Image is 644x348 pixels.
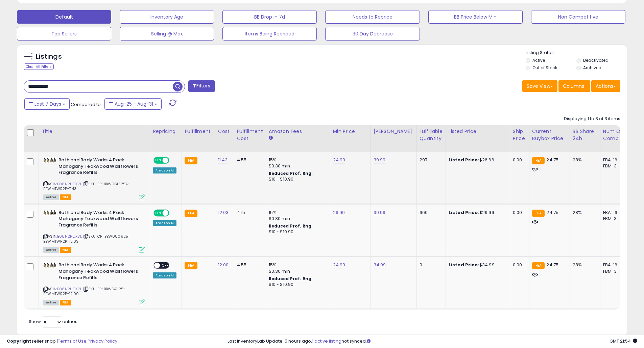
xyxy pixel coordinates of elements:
b: Listed Price: [449,262,479,268]
div: 297 [420,157,440,163]
p: Listing States: [526,50,627,56]
div: FBA: 16 [603,262,625,268]
a: Terms of Use [58,338,87,344]
div: $34.99 [449,262,505,268]
div: Ship Price [513,128,526,142]
div: $10 - $10.90 [269,229,325,235]
div: $29.99 [449,210,505,216]
small: FBA [185,210,197,217]
button: Items Being Repriced [222,27,317,41]
label: Archived [583,65,601,71]
button: Default [17,10,111,24]
span: ON [154,210,163,216]
span: All listings currently available for purchase on Amazon [43,247,59,253]
div: 0 [420,262,440,268]
a: Privacy Policy [88,338,117,344]
div: Fulfillment Cost [237,128,263,142]
span: 24.75 [546,157,558,163]
b: Reduced Prof. Rng. [269,170,313,176]
span: OFF [160,263,171,268]
div: $10 - $10.90 [269,282,325,288]
div: FBA: 16 [603,157,625,163]
img: 41A6a2VB8IL._SL40_.jpg [43,210,57,216]
b: Reduced Prof. Rng. [269,276,313,282]
div: Fulfillable Quantity [420,128,443,142]
div: [PERSON_NAME] [374,128,414,135]
small: FBA [532,157,545,164]
a: 12.00 [218,262,229,268]
span: FBA [60,194,71,200]
strong: Copyright [7,338,31,344]
b: Reduced Prof. Rng. [269,223,313,229]
small: Amazon Fees. [269,135,273,141]
div: Num of Comp. [603,128,628,142]
span: | SKU: PP-BBW061525A-BBWMTWR2P-11.43 [43,181,130,191]
div: 0.00 [513,210,524,216]
div: Amazon AI [153,220,176,226]
div: 15% [269,210,325,216]
div: FBM: 3 [603,163,625,169]
a: B08N2HDXVL [57,181,82,187]
b: Bath and Body Works 4 Pack Mahogany Teakwood Wallflowers Fragrance Refills [58,157,141,178]
small: FBA [532,210,545,217]
span: | SKU: PP-BBW041125-BBWMTWR2P-12.00 [43,286,125,296]
a: 24.99 [333,262,345,268]
a: 29.99 [333,209,345,216]
button: 30 Day Decrease [325,27,420,41]
div: ASIN: [43,210,145,252]
div: FBM: 3 [603,216,625,222]
b: Listed Price: [449,157,479,163]
button: BB Drop in 7d [222,10,317,24]
div: 28% [573,210,595,216]
label: Deactivated [583,57,609,63]
div: seller snap | | [7,338,117,345]
b: Bath and Body Works 4 Pack Mahogany Teakwood Wallflowers Fragrance Refills [58,210,141,230]
div: Displaying 1 to 3 of 3 items [564,116,620,122]
span: All listings currently available for purchase on Amazon [43,300,59,305]
div: 4.55 [237,262,261,268]
div: BB Share 24h. [573,128,597,142]
button: Selling @ Max [120,27,214,41]
a: 1 active listing [312,338,341,344]
div: $0.30 min [269,216,325,222]
span: OFF [168,210,179,216]
div: 0.00 [513,157,524,163]
div: FBM: 3 [603,268,625,274]
button: Last 7 Days [24,98,70,110]
div: Clear All Filters [24,63,54,70]
button: Inventory Age [120,10,214,24]
button: Actions [591,80,620,92]
span: FBA [60,300,71,305]
div: 15% [269,157,325,163]
button: Columns [558,80,590,92]
a: 39.99 [374,209,386,216]
h5: Listings [36,52,62,61]
span: Compared to: [71,101,102,108]
div: Amazon AI [153,167,176,173]
button: Save View [522,80,557,92]
span: Aug-25 - Aug-31 [115,101,153,107]
span: 2025-09-8 21:54 GMT [610,338,637,344]
img: 41A6a2VB8IL._SL40_.jpg [43,157,57,163]
span: Show: entries [29,318,77,325]
div: Title [42,128,147,135]
small: FBA [532,262,545,269]
button: Top Sellers [17,27,111,41]
div: FBA: 16 [603,210,625,216]
span: ON [154,158,163,163]
a: B08N2HDXVL [57,234,82,239]
div: 0.00 [513,262,524,268]
div: Amazon AI [153,272,176,278]
a: 11.43 [218,157,228,163]
div: Listed Price [449,128,507,135]
span: FBA [60,247,71,253]
span: OFF [168,158,179,163]
div: 4.15 [237,210,261,216]
div: Last InventoryLab Update: 5 hours ago, not synced. [228,338,637,345]
button: Filters [188,80,215,92]
div: 28% [573,157,595,163]
small: FBA [185,262,197,269]
div: ASIN: [43,157,145,199]
span: Last 7 Days [34,101,61,107]
button: Non Competitive [531,10,625,24]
